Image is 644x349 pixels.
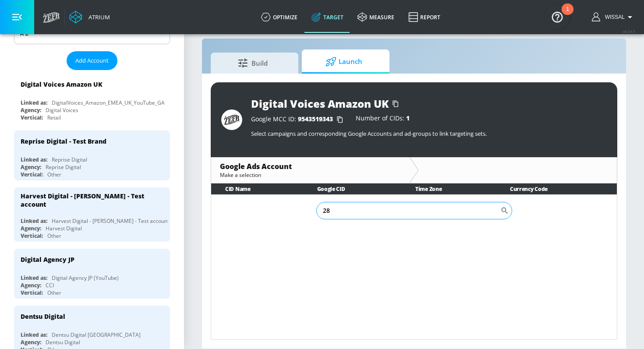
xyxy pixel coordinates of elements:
div: Linked as: [21,331,47,338]
div: Google Ads Account [220,162,400,171]
button: Add Account [67,51,117,70]
div: Harvest Digital - [PERSON_NAME] - Test accountLinked as:Harvest Digital - [PERSON_NAME] - Test ac... [14,187,170,242]
th: Currency Code [496,183,617,194]
div: Digital Agency JPLinked as:Digital Agency JP (YouTube)Agency:CCIVertical:Other [14,249,170,299]
div: Dentsu Digital [21,312,65,321]
div: Agency: [21,106,41,114]
span: Build [219,53,286,74]
div: Digital Agency JP (YouTube) [52,274,119,282]
div: Google MCC ID: [251,115,347,124]
div: Reprise Digital - Test BrandLinked as:Reprise DigitalAgency:Reprise DigitalVertical:Other [14,130,170,180]
a: measure [350,1,401,33]
div: Search CID Name or Number [316,202,512,219]
span: 1 [406,114,410,122]
div: Agency: [21,225,41,232]
div: Linked as: [21,99,47,106]
a: Target [304,1,350,33]
a: Report [401,1,447,33]
a: optimize [254,1,304,33]
div: Other [47,289,61,296]
div: Atrium [85,13,110,21]
div: DigitalVoices_Amazon_EMEA_UK_YouTube_GA [52,99,165,106]
div: Digital Voices Amazon UK [21,80,103,88]
div: Retail [47,114,61,121]
div: Digital Agency JP [21,255,74,264]
div: Dentsu Digital [46,338,80,346]
div: CCI [46,282,54,289]
div: Harvest Digital - [PERSON_NAME] - Test account - Brand [52,217,188,225]
div: Linked as: [21,156,47,163]
div: Vertical: [21,232,43,240]
p: Select campaigns and corresponding Google Accounts and ad-groups to link targeting sets. [251,130,607,137]
span: Launch [311,51,377,72]
div: Reprise Digital [46,163,81,171]
input: Search CID Name or Number [316,202,500,219]
div: Digital Voices [46,106,78,114]
div: Reprise Digital - Test Brand [21,137,106,145]
th: Google CID [303,183,401,194]
div: Digital Voices Amazon UK [251,96,389,111]
div: Other [47,171,61,178]
div: Agency: [21,163,41,171]
div: Other [47,232,61,240]
div: Make a selection [220,171,400,179]
div: Vertical: [21,289,43,296]
div: 1 [566,9,569,21]
div: Linked as: [21,274,47,282]
div: Dentsu Digital [GEOGRAPHIC_DATA] [52,331,141,338]
div: Linked as: [21,217,47,225]
div: Reprise Digital [52,156,87,163]
th: CID Name [211,183,303,194]
div: Agency: [21,282,41,289]
button: Wissal [592,12,635,22]
div: Agency: [21,338,41,346]
span: v 4.33.5 [623,29,635,34]
div: Digital Voices Amazon UKLinked as:DigitalVoices_Amazon_EMEA_UK_YouTube_GAAgency:Digital VoicesVer... [14,74,170,123]
span: login as: wissal.elhaddaoui@zefr.com [602,14,625,20]
button: Open Resource Center, 1 new notification [545,4,570,29]
a: Atrium [69,11,110,24]
div: Google Ads AccountMake a selection [211,157,409,183]
div: Harvest Digital [46,225,82,232]
div: Harvest Digital - [PERSON_NAME] - Test account [21,192,156,208]
div: Vertical: [21,114,43,121]
div: Vertical: [21,171,43,178]
span: 9543519343 [298,115,333,123]
th: Time Zone [401,183,496,194]
span: Add Account [75,56,109,66]
div: Number of CIDs: [356,115,410,124]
